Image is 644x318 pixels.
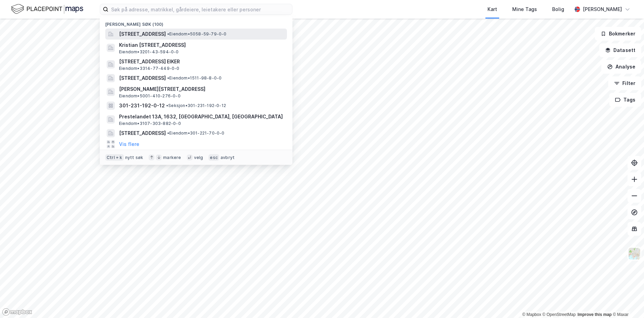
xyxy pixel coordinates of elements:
[578,312,612,317] a: Improve this map
[119,140,139,148] button: Vis flere
[167,130,225,136] span: Eiendom • 301-221-70-0-0
[119,93,181,99] span: Eiendom • 5001-410-276-0-0
[608,76,641,90] button: Filter
[167,75,169,81] span: •
[119,102,165,110] span: 301-231-192-0-12
[522,312,541,317] a: Mapbox
[167,31,169,36] span: •
[119,30,166,38] span: [STREET_ADDRESS]
[119,57,284,66] span: [STREET_ADDRESS] EIKER
[166,103,168,108] span: •
[167,31,227,37] span: Eiendom • 5058-59-79-0-0
[100,16,292,29] div: [PERSON_NAME] søk (100)
[543,312,576,317] a: OpenStreetMap
[119,66,180,71] span: Eiendom • 3314-77-449-0-0
[119,49,179,55] span: Eiendom • 3201-43-594-0-0
[628,247,641,260] img: Z
[221,155,235,160] div: avbryt
[119,41,284,49] span: Kristian [STREET_ADDRESS]
[119,113,284,121] span: Prestelandet 13A, 1632, [GEOGRAPHIC_DATA], [GEOGRAPHIC_DATA]
[166,103,226,108] span: Seksjon • 301-231-192-0-12
[11,3,83,15] img: logo.f888ab2527a4732fd821a326f86c7f29.svg
[208,154,219,161] div: esc
[194,155,203,160] div: velg
[105,154,124,161] div: Ctrl + k
[601,60,641,74] button: Analyse
[609,93,641,107] button: Tags
[119,74,166,82] span: [STREET_ADDRESS]
[119,85,284,93] span: [PERSON_NAME][STREET_ADDRESS]
[599,43,641,57] button: Datasett
[512,5,537,13] div: Mine Tags
[610,285,644,318] iframe: Chat Widget
[108,4,292,14] input: Søk på adresse, matrikkel, gårdeiere, leietakere eller personer
[552,5,564,13] div: Bolig
[167,75,222,81] span: Eiendom • 1511-98-8-0-0
[487,5,497,13] div: Kart
[167,130,169,136] span: •
[163,155,181,160] div: markere
[125,155,143,160] div: nytt søk
[2,308,32,316] a: Mapbox homepage
[119,121,181,126] span: Eiendom • 3107-303-882-0-0
[583,5,622,13] div: [PERSON_NAME]
[119,129,166,137] span: [STREET_ADDRESS]
[595,27,641,41] button: Bokmerker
